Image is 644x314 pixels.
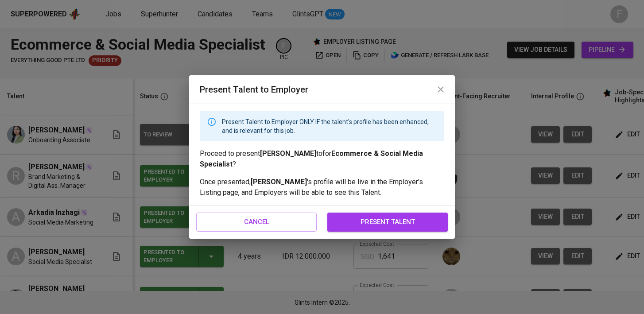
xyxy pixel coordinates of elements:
span: present talent [337,216,438,228]
strong: [PERSON_NAME] [260,149,316,158]
h6: Present Talent to Employer [200,82,444,97]
p: Proceed to present to for ? [200,148,444,170]
strong: [PERSON_NAME] [251,178,307,186]
span: cancel [206,216,307,228]
button: cancel [196,213,317,231]
p: Once presented, 's profile will be live in the Employer's Listing page, and Employers will be abl... [200,177,444,198]
button: close [430,79,451,100]
button: present talent [327,213,448,231]
div: Present Talent to Employer ONLY IF the talent's profile has been enhanced, and is relevant for th... [222,114,437,139]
